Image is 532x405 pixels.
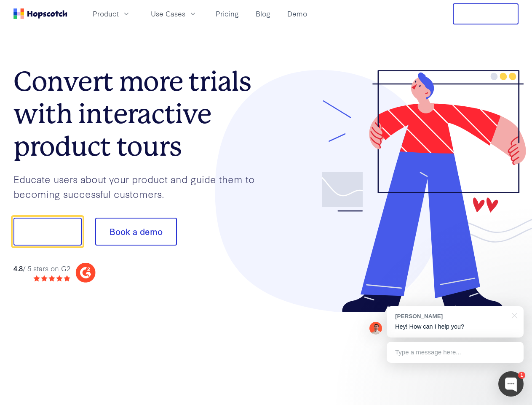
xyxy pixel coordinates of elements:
img: Mark Spera [369,322,382,335]
div: [PERSON_NAME] [395,312,507,320]
p: Hey! How can I help you? [395,322,515,331]
button: Show me! [13,218,82,246]
button: Use Cases [146,7,202,21]
strong: 4.8 [13,263,23,273]
button: Book a demo [95,218,177,246]
div: Type a message here... [387,342,524,363]
button: Free Trial [453,3,519,24]
button: Product [88,7,136,21]
a: Home [13,8,67,19]
a: Demo [284,7,310,21]
span: Product [93,8,119,19]
h1: Convert more trials with interactive product tours [13,65,266,162]
a: Blog [252,7,274,21]
p: Educate users about your product and guide them to becoming successful customers. [13,172,266,201]
div: / 5 stars on G2 [13,263,70,274]
div: 1 [518,372,525,379]
span: Use Cases [151,8,185,19]
a: Pricing [212,7,242,21]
